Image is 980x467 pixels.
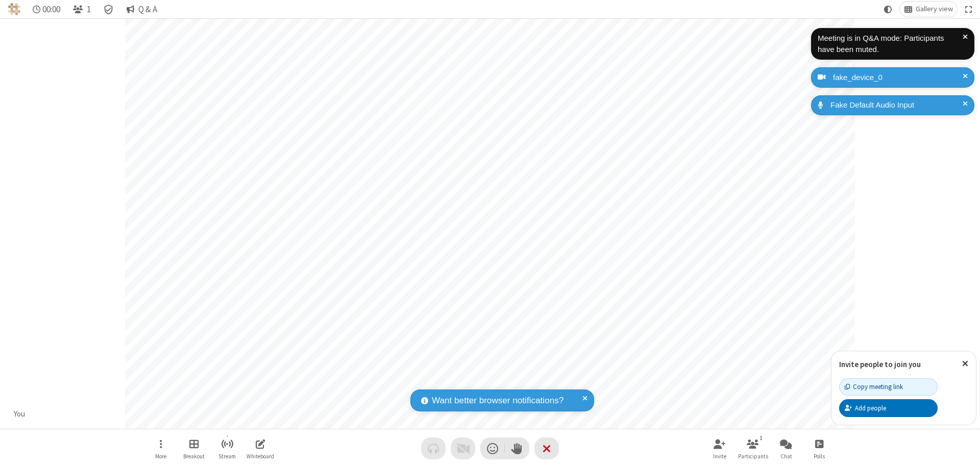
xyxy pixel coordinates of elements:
button: Using system theme [880,2,896,17]
button: Open participant list [68,2,95,17]
button: Invite participants (⌘+Shift+I) [704,434,735,463]
button: Close popover [954,351,976,376]
span: Stream [218,453,236,459]
button: Video [451,437,475,459]
button: Copy meeting link [839,378,938,396]
button: Open participant list [738,434,768,463]
span: Gallery view [916,5,953,13]
span: Polls [814,453,825,459]
button: Open shared whiteboard [245,434,276,463]
span: 00:00 [42,5,60,14]
span: More [155,453,166,459]
span: Breakout [183,453,205,459]
div: Meeting is in Q&A mode: Participants have been muted. [818,33,963,56]
button: Open poll [804,434,835,463]
button: Fullscreen [961,2,976,17]
div: Copy meeting link [845,382,903,392]
span: 1 [87,5,91,14]
button: Raise hand [505,437,529,459]
div: Fake Default Audio Input [827,99,967,111]
button: Audio problem - check your Internet connection or call by phone [421,437,446,459]
div: 1 [757,433,766,443]
span: Q & A [138,5,157,14]
button: Send a reaction [480,437,505,459]
div: Meeting details Encryption enabled [99,2,118,17]
button: Open menu [145,434,176,463]
button: Q & A [122,2,161,17]
div: Timer [29,2,65,17]
span: Whiteboard [247,453,274,459]
div: You [10,408,29,420]
div: fake_device_0 [829,72,967,84]
button: Add people [839,399,938,417]
span: Chat [780,453,792,459]
span: Want better browser notifications? [432,394,563,407]
span: Invite [713,453,726,459]
span: Participants [738,453,768,459]
button: Change layout [900,2,957,17]
button: Open chat [771,434,801,463]
button: Start streaming [212,434,242,463]
label: Invite people to join you [839,359,921,369]
img: QA Selenium DO NOT DELETE OR CHANGE [8,3,20,15]
button: Manage Breakout Rooms [179,434,209,463]
button: End or leave meeting [534,437,559,459]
